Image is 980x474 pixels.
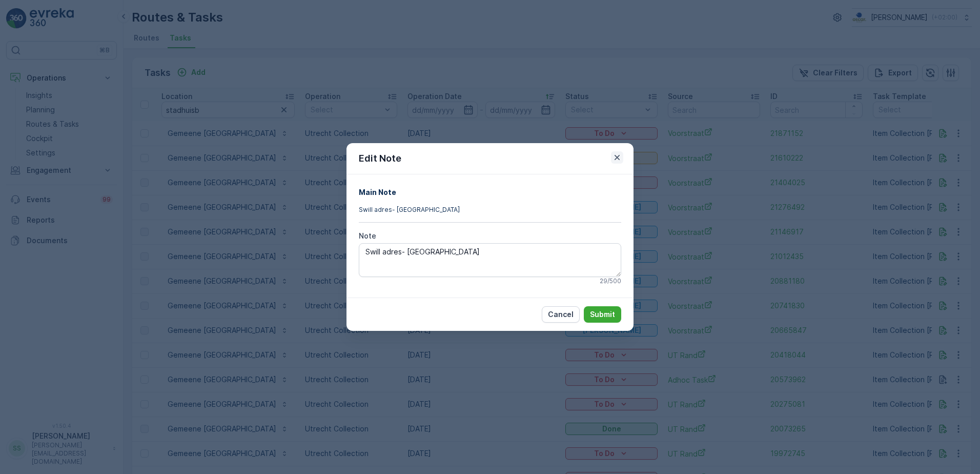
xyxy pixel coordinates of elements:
p: Submit [590,309,615,320]
button: Submit [584,306,621,323]
p: 29 / 500 [600,277,621,285]
p: Cancel [548,309,574,320]
p: Edit Note [359,151,401,166]
button: Cancel [542,306,580,323]
p: Swill adres- [GEOGRAPHIC_DATA] [359,206,621,214]
label: Note [359,231,376,240]
h4: Main Note [359,187,621,197]
textarea: Swill adres- [GEOGRAPHIC_DATA] [359,243,621,277]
